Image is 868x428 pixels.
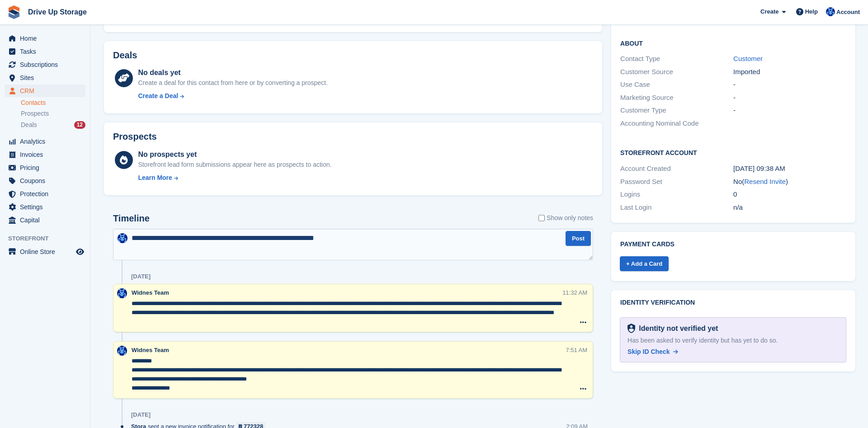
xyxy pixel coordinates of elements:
[20,245,74,258] span: Online Store
[20,214,74,226] span: Capital
[5,85,85,97] a: menu
[131,411,151,419] div: [DATE]
[620,241,846,248] h2: Payment cards
[5,135,85,148] a: menu
[138,160,331,169] div: Storefront lead form submissions appear here as prospects to action.
[5,245,85,258] a: menu
[620,177,733,187] div: Password Set
[75,246,85,257] a: Preview store
[620,299,846,306] h2: Identity verification
[620,105,733,116] div: Customer Type
[5,174,85,187] a: menu
[20,174,74,187] span: Coupons
[118,233,127,243] img: Widnes Team
[5,214,85,226] a: menu
[733,177,846,187] div: No
[733,67,846,77] div: Imported
[7,5,21,19] img: stora-icon-8386f47178a22dfd0bd8f6a31ec36ba5ce8667c1dd55bd0f319d3a0aa187defe.svg
[20,161,74,174] span: Pricing
[538,213,545,223] input: Show only notes
[21,121,37,129] span: Deals
[620,118,733,129] div: Accounting Nominal Code
[138,91,178,101] div: Create a Deal
[138,173,331,183] a: Learn More
[620,256,669,271] a: + Add a Card
[8,234,90,243] span: Storefront
[113,50,137,61] h2: Deals
[620,54,733,64] div: Contact Type
[20,188,74,200] span: Protection
[5,32,85,45] a: menu
[5,188,85,200] a: menu
[20,58,74,71] span: Subscriptions
[113,132,157,142] h2: Prospects
[620,93,733,103] div: Marketing Source
[5,148,85,161] a: menu
[627,324,635,334] img: Identity Verification Ready
[733,55,763,62] a: Customer
[566,346,587,354] div: 7:51 AM
[131,273,151,280] div: [DATE]
[20,135,74,148] span: Analytics
[744,178,786,185] a: Resend Invite
[635,323,718,334] div: Identity not verified yet
[20,32,74,45] span: Home
[620,202,733,213] div: Last Login
[21,109,49,118] span: Prospects
[620,164,733,174] div: Account Created
[627,336,839,345] div: Has been asked to verify identity but has yet to do so.
[620,38,846,47] h2: About
[138,91,327,101] a: Create a Deal
[733,189,846,200] div: 0
[138,173,172,183] div: Learn More
[138,67,327,78] div: No deals yet
[620,189,733,200] div: Logins
[566,231,591,246] button: Post
[733,105,846,116] div: -
[21,120,85,130] a: Deals 12
[74,121,85,129] div: 12
[620,80,733,90] div: Use Case
[138,149,331,160] div: No prospects yet
[20,85,74,97] span: CRM
[5,45,85,58] a: menu
[627,348,670,355] span: Skip ID Check
[24,5,90,19] a: Drive Up Storage
[733,80,846,90] div: -
[538,213,593,223] label: Show only notes
[20,148,74,161] span: Invoices
[5,201,85,213] a: menu
[5,161,85,174] a: menu
[5,58,85,71] a: menu
[20,71,74,84] span: Sites
[5,71,85,84] a: menu
[21,109,85,118] a: Prospects
[733,164,846,174] div: [DATE] 09:38 AM
[760,7,778,16] span: Create
[132,289,169,296] span: Widnes Team
[138,78,327,88] div: Create a deal for this contact from here or by converting a prospect.
[117,346,127,356] img: Widnes Team
[21,99,85,107] a: Contacts
[620,67,733,77] div: Customer Source
[562,288,587,297] div: 11:32 AM
[742,178,788,185] span: ( )
[733,202,846,213] div: n/a
[733,93,846,103] div: -
[805,7,818,16] span: Help
[20,201,74,213] span: Settings
[117,288,127,298] img: Widnes Team
[836,8,860,17] span: Account
[627,347,678,357] a: Skip ID Check
[113,213,150,224] h2: Timeline
[826,7,835,16] img: Widnes Team
[20,45,74,58] span: Tasks
[620,148,846,157] h2: Storefront Account
[132,347,169,353] span: Widnes Team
